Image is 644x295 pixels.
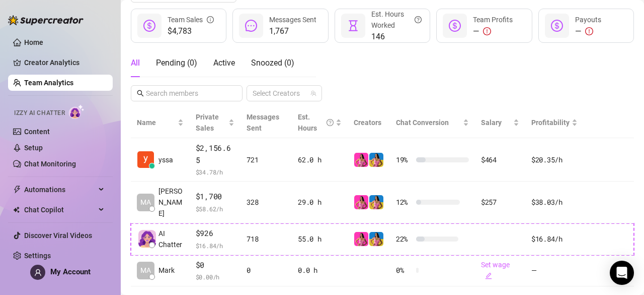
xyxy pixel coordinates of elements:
[348,107,390,138] th: Creators
[369,195,383,209] img: Ukrainian
[196,167,234,177] span: $ 34.78 /h
[196,241,234,251] span: $ 16.84 /h
[298,265,342,276] div: 0.0 h
[369,153,383,167] img: Ukrainian
[14,108,65,118] span: Izzy AI Chatter
[158,154,173,165] span: yssa
[247,154,286,165] div: 721
[347,20,359,32] span: hourglass
[396,119,449,127] span: Chat Conversion
[140,265,151,276] span: MA
[131,107,190,138] th: Name
[481,154,519,165] div: $464
[354,232,368,246] img: Ukrainian
[247,197,286,208] div: 328
[196,113,219,132] span: Private Sales
[251,58,294,68] span: Snoozed ( 0 )
[298,233,342,245] div: 55.0 h
[24,128,50,136] a: Content
[371,31,422,43] span: 146
[24,144,43,152] a: Setup
[24,54,105,71] a: Creator Analytics
[481,197,519,208] div: $257
[269,25,316,37] span: 1,767
[298,111,334,134] div: Est. Hours
[24,79,73,87] a: Team Analytics
[131,57,140,69] div: All
[298,197,342,208] div: 29.0 h
[245,20,257,32] span: message
[396,154,412,165] span: 19 %
[551,20,563,32] span: dollar-circle
[34,269,42,276] span: user
[247,233,286,245] div: 718
[196,272,234,282] span: $ 0.00 /h
[8,15,84,25] img: logo-BBDzfeDw.svg
[146,88,228,99] input: Search members
[481,261,510,280] a: Set wageedit
[369,232,383,246] img: Ukrainian
[485,272,492,279] span: edit
[143,20,155,32] span: dollar-circle
[24,252,51,260] a: Settings
[24,38,43,46] a: Home
[575,25,601,37] div: —
[137,90,144,97] span: search
[298,154,342,165] div: 62.0 h
[213,58,235,68] span: Active
[13,186,21,194] span: thunderbolt
[396,197,412,208] span: 12 %
[196,204,234,214] span: $ 58.62 /h
[140,197,151,208] span: MA
[138,230,156,248] img: izzy-ai-chatter-avatar-DDCN_rTZ.svg
[327,111,334,134] span: question-circle
[531,154,578,165] div: $20.35 /h
[354,195,368,209] img: Ukrainian
[196,259,234,271] span: $0
[585,27,593,35] span: exclamation-circle
[371,9,422,31] div: Est. Hours Worked
[525,255,584,287] td: —
[24,182,96,198] span: Automations
[396,265,412,276] span: 0 %
[69,104,85,119] img: AI Chatter
[196,142,234,166] span: $2,156.65
[24,231,92,240] a: Discover Viral Videos
[354,153,368,167] img: Ukrainian
[158,228,184,250] span: AI Chatter
[158,186,184,219] span: [PERSON_NAME]
[269,16,316,24] span: Messages Sent
[575,16,601,24] span: Payouts
[310,90,316,96] span: team
[196,227,234,240] span: $926
[247,265,286,276] div: 0
[483,27,491,35] span: exclamation-circle
[415,9,422,31] span: question-circle
[531,119,570,127] span: Profitability
[247,113,279,132] span: Messages Sent
[531,233,578,245] div: $16.84 /h
[168,14,214,25] div: Team Sales
[196,191,234,203] span: $1,700
[531,197,578,208] div: $38.03 /h
[481,119,502,127] span: Salary
[473,16,513,24] span: Team Profits
[610,261,634,285] div: Open Intercom Messenger
[449,20,461,32] span: dollar-circle
[24,160,76,168] a: Chat Monitoring
[168,25,214,37] span: $4,783
[207,14,214,25] span: info-circle
[396,233,412,245] span: 22 %
[156,57,197,69] div: Pending ( 0 )
[24,202,96,218] span: Chat Copilot
[50,267,91,276] span: My Account
[473,25,513,37] div: —
[158,265,175,276] span: Mark
[137,151,154,168] img: yssa
[137,117,176,128] span: Name
[13,206,20,213] img: Chat Copilot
